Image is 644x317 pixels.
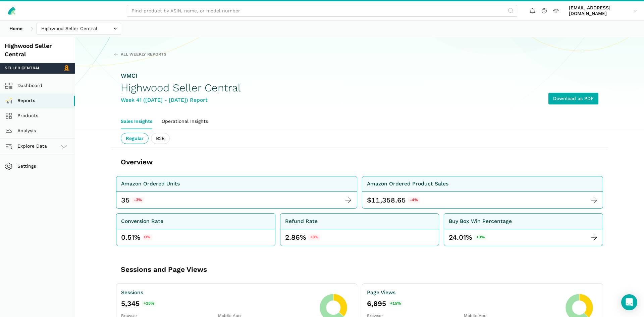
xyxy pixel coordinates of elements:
[143,234,152,240] span: 0%
[121,96,241,104] div: Week 41 ([DATE] - [DATE]) Report
[151,133,170,144] ui-tab: B2B
[5,23,27,34] a: Home
[116,176,357,209] a: Amazon Ordered Units 35 -3%
[569,5,631,17] span: [EMAIL_ADDRESS][DOMAIN_NAME]
[444,213,603,246] a: Buy Box Win Percentage 24.01%+3%
[308,234,320,240] span: +3%
[367,195,371,205] span: $
[408,197,420,203] span: -4%
[449,217,512,226] div: Buy Box Win Percentage
[114,52,166,58] a: All Weekly Reports
[142,301,156,307] span: +15%
[116,114,157,129] a: Sales Insights
[121,299,315,308] div: 5,345
[121,157,153,167] h3: Overview
[121,217,163,226] div: Conversion Rate
[121,72,241,80] div: WMCI
[567,4,639,18] a: [EMAIL_ADDRESS][DOMAIN_NAME]
[121,82,241,94] h1: Highwood Seller Central
[121,52,166,58] span: All Weekly Reports
[367,289,560,297] div: Page Views
[367,180,448,188] div: Amazon Ordered Product Sales
[121,180,180,188] div: Amazon Ordered Units
[548,93,598,104] a: Download as PDF
[132,197,144,203] span: -3%
[121,133,149,144] ui-tab: Regular
[121,289,315,297] div: Sessions
[37,23,121,34] input: Highwood Seller Central
[362,176,603,209] a: Amazon Ordered Product Sales $ 11,358.65 -4%
[121,265,317,274] h3: Sessions and Page Views
[449,233,486,242] div: 24.01%
[121,195,130,205] div: 35
[121,233,152,242] div: 0.51%
[367,299,560,308] div: 6,895
[7,142,47,150] span: Explore Data
[474,234,486,240] span: +3%
[157,114,213,129] a: Operational Insights
[285,217,318,226] div: Refund Rate
[285,233,320,242] div: 2.86%
[5,42,70,58] div: Highwood Seller Central
[371,195,406,205] span: 11,358.65
[127,5,517,17] input: Find product by ASIN, name, or model number
[621,294,637,310] div: Open Intercom Messenger
[388,301,403,307] span: +15%
[5,65,40,71] span: Seller Central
